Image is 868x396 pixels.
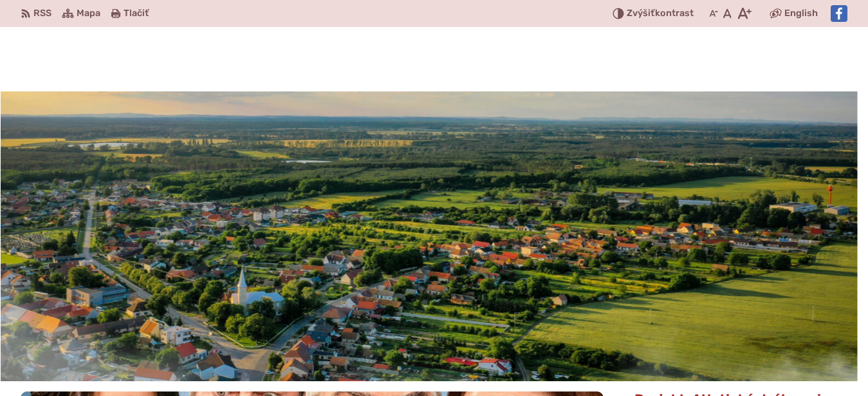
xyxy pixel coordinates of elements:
[77,6,100,21] span: Mapa
[627,8,694,19] span: kontrast
[831,5,847,22] img: Prejsť na Facebook stránku
[782,6,820,21] a: English
[784,6,818,21] span: English
[33,6,51,21] span: RSS
[627,8,655,19] span: Zvýšiť
[124,8,149,19] span: Tlačiť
